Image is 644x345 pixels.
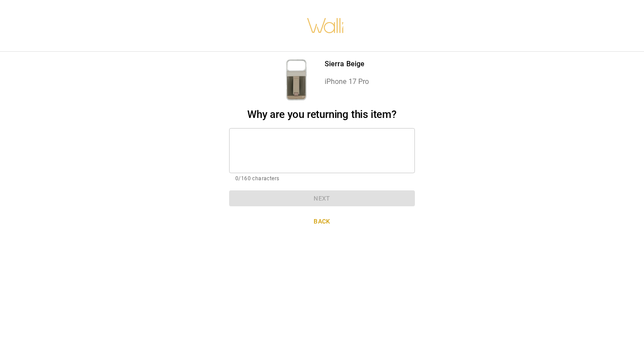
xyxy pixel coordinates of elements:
[229,108,415,121] h2: Why are you returning this item?
[325,76,369,87] p: iPhone 17 Pro
[307,7,345,45] img: walli-inc.myshopify.com
[235,174,409,183] p: 0/160 characters
[325,59,369,69] p: Sierra Beige
[229,213,415,230] button: Back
